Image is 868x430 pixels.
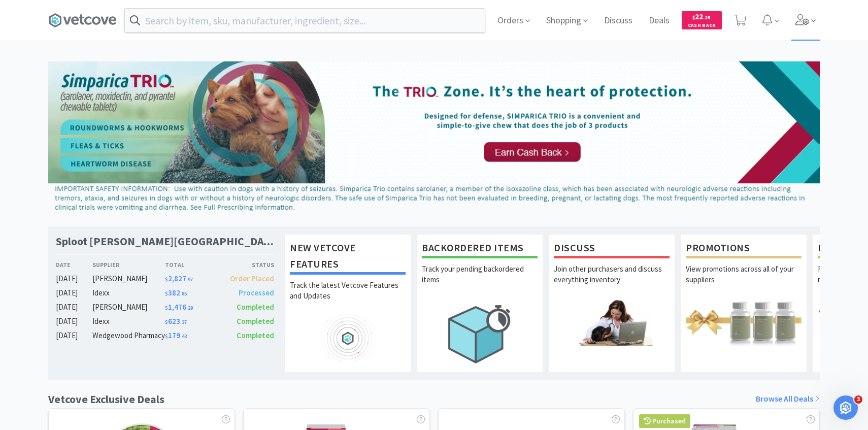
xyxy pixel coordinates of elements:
[56,273,274,285] a: [DATE][PERSON_NAME]$2,827.97Order Placed
[180,290,187,297] span: . 85
[56,329,92,342] div: [DATE]
[165,276,168,283] span: $
[554,240,670,258] h1: Discuss
[237,330,274,340] span: Completed
[416,234,543,372] a: Backordered ItemsTrack your pending backordered items
[290,280,406,315] p: Track the latest Vetcove Features and Updates
[237,316,274,326] span: Completed
[92,315,165,327] div: Idexx
[56,315,274,327] a: [DATE]Idexx$623.37Completed
[56,287,274,299] a: [DATE]Idexx$382.85Processed
[600,16,637,25] a: Discuss
[48,390,164,408] h1: Vetcove Exclusive Deals
[56,315,92,327] div: [DATE]
[284,234,411,372] a: New Vetcove FeaturesTrack the latest Vetcove Features and Updates
[92,301,165,313] div: [PERSON_NAME]
[230,274,274,283] span: Order Placed
[165,274,193,283] span: 2,827
[165,302,193,312] span: 1,476
[92,260,165,270] div: Supplier
[290,240,406,275] h1: New Vetcove Features
[56,301,92,313] div: [DATE]
[165,288,187,297] span: 382
[680,234,807,372] a: PromotionsView promotions across all of your suppliers
[686,240,802,258] h1: Promotions
[92,273,165,285] div: [PERSON_NAME]
[56,301,274,313] a: [DATE][PERSON_NAME]$1,476.29Completed
[48,61,820,216] img: d2d77c193a314c21b65cb967bbf24cd3_44.png
[756,392,820,406] a: Browse All Deals
[219,260,274,270] div: Status
[186,305,193,311] span: . 29
[554,263,670,299] p: Join other purchasers and discuss everything inventory
[239,288,274,297] span: Processed
[165,319,168,325] span: $
[165,305,168,311] span: $
[165,333,168,340] span: $
[692,14,695,21] span: $
[422,240,538,258] h1: Backordered Items
[165,290,168,297] span: $
[165,316,187,326] span: 623
[686,299,802,345] img: hero_promotions.png
[833,395,858,420] iframe: Intercom live chat
[645,16,674,25] a: Deals
[703,14,711,21] span: . 25
[682,7,722,34] a: $22.25Cash Back
[548,234,675,372] a: DiscussJoin other purchasers and discuss everything inventory
[237,302,274,312] span: Completed
[56,273,92,285] div: [DATE]
[422,263,538,299] p: Track your pending backordered items
[686,263,802,299] p: View promotions across all of your suppliers
[165,330,187,340] span: 179
[56,234,274,249] h1: Sploot [PERSON_NAME][GEOGRAPHIC_DATA]
[422,299,538,369] img: hero_backorders.png
[92,329,165,342] div: Wedgewood Pharmacy
[854,395,862,404] span: 3
[290,315,406,361] img: hero_feature_roadmap.png
[56,260,92,270] div: Date
[186,276,193,283] span: . 97
[692,12,711,21] span: 22
[92,287,165,299] div: Idexx
[165,260,220,270] div: Total
[180,333,187,340] span: . 43
[180,319,187,325] span: . 37
[688,23,716,29] span: Cash Back
[125,9,485,32] input: Search by item, sku, manufacturer, ingredient, size...
[56,287,92,299] div: [DATE]
[554,299,670,345] img: hero_discuss.png
[56,329,274,342] a: [DATE]Wedgewood Pharmacy$179.43Completed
